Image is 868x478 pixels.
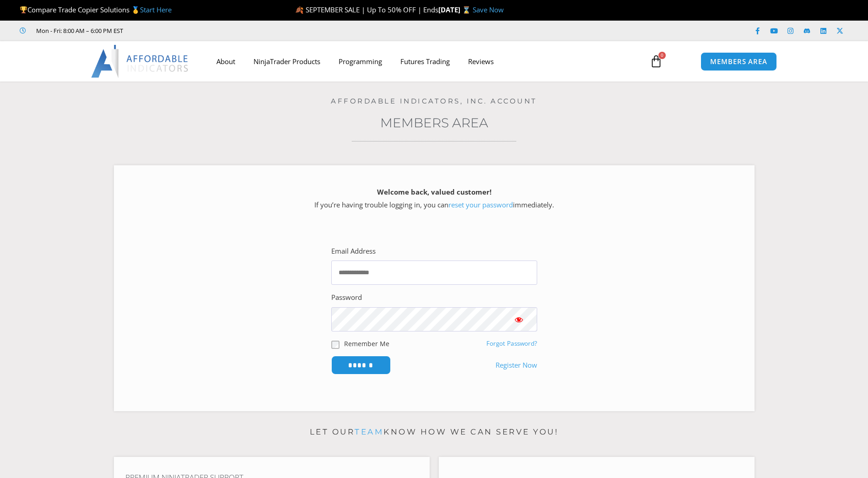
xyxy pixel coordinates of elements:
[136,26,273,35] iframe: Customer reviews powered by Trustpilot
[355,427,383,436] a: team
[459,51,503,72] a: Reviews
[207,51,639,72] nav: Menu
[34,25,123,36] span: Mon - Fri: 8:00 AM – 6:00 PM EST
[331,245,376,258] label: Email Address
[130,186,739,212] p: If you’re having trouble logging in, you can immediately.
[331,97,537,105] a: Affordable Indicators, Inc. Account
[140,5,172,14] a: Start Here
[377,187,491,196] strong: Welcome back, valued customer!
[20,5,172,14] span: Compare Trade Copier Solutions 🥇
[114,425,755,440] p: Let our know how we can serve you!
[496,359,537,372] a: Register Now
[448,200,513,209] a: reset your password
[501,307,537,331] button: Show password
[710,58,767,65] span: MEMBERS AREA
[295,5,438,14] span: 🍂 SEPTEMBER SALE | Up To 50% OFF | Ends
[658,52,666,59] span: 0
[207,51,244,72] a: About
[391,51,459,72] a: Futures Trading
[331,291,362,304] label: Password
[329,51,391,72] a: Programming
[244,51,329,72] a: NinjaTrader Products
[380,115,488,130] a: Members Area
[473,5,504,14] a: Save Now
[20,6,27,13] img: 🏆
[438,5,473,14] strong: [DATE] ⌛
[91,45,189,78] img: LogoAI | Affordable Indicators – NinjaTrader
[486,339,537,348] a: Forgot Password?
[344,339,389,348] label: Remember Me
[636,48,676,75] a: 0
[701,52,777,71] a: MEMBERS AREA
